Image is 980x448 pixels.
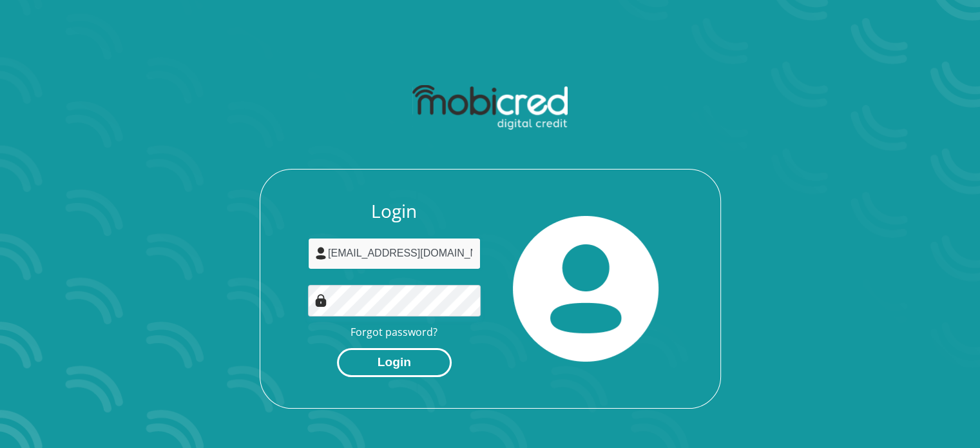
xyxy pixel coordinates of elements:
[351,325,437,339] a: Forgot password?
[308,200,481,222] h3: Login
[314,247,327,260] img: user-icon image
[412,85,568,130] img: mobicred logo
[308,238,481,269] input: Username
[337,348,452,377] button: Login
[314,294,327,307] img: Image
